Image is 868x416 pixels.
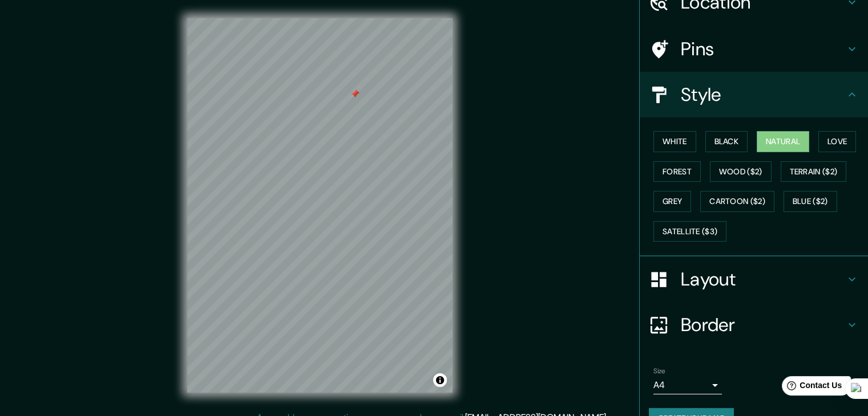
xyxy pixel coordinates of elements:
[681,313,845,336] h4: Border
[433,373,447,387] button: Toggle attribution
[653,366,665,376] label: Size
[766,372,855,403] iframe: Help widget launcher
[818,131,856,152] button: Love
[681,83,845,106] h4: Style
[187,18,453,393] canvas: Map
[784,191,837,212] button: Blue ($2)
[705,131,748,152] button: Black
[781,161,847,182] button: Terrain ($2)
[681,38,845,60] h4: Pins
[700,191,774,212] button: Cartoon ($2)
[757,131,809,152] button: Natural
[653,161,701,182] button: Forest
[640,302,868,348] div: Border
[653,191,691,212] button: Grey
[653,131,696,152] button: White
[653,376,722,394] div: A4
[640,72,868,117] div: Style
[640,26,868,72] div: Pins
[681,268,845,291] h4: Layout
[640,256,868,302] div: Layout
[653,221,726,242] button: Satellite ($3)
[710,161,772,182] button: Wood ($2)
